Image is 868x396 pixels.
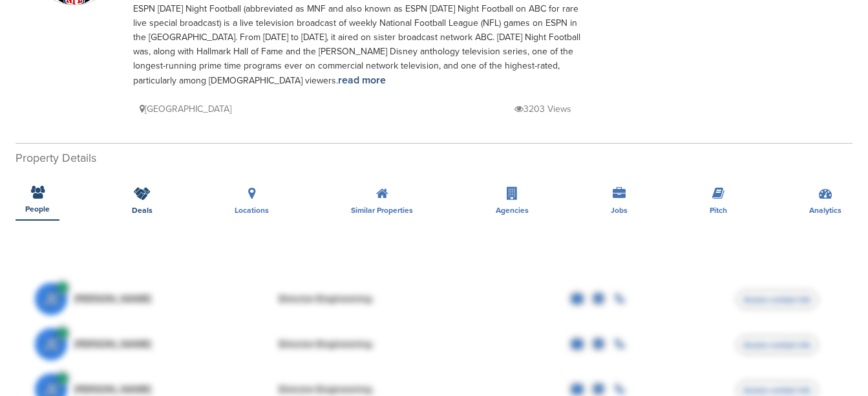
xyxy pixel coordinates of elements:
[16,149,852,167] h2: Property Details
[338,74,386,87] a: read more
[351,206,413,214] span: Similar Properties
[74,339,152,349] span: [PERSON_NAME]
[74,294,152,304] span: [PERSON_NAME]
[611,206,628,214] span: Jobs
[278,384,472,395] div: Director Engineering
[140,101,231,117] p: [GEOGRAPHIC_DATA]
[74,384,152,395] span: [PERSON_NAME]
[278,294,472,304] div: Director Engineering
[25,205,50,213] span: People
[736,290,818,309] span: Access contact info
[35,328,67,360] span: JE
[710,206,727,214] span: Pitch
[35,276,833,322] a: JE [PERSON_NAME] Director Engineering Access contact info
[132,206,153,214] span: Deals
[736,335,818,355] span: Access contact info
[278,339,472,349] div: Director Engineering
[809,206,842,214] span: Analytics
[35,322,833,367] a: JE [PERSON_NAME] Director Engineering Access contact info
[496,206,529,214] span: Agencies
[235,206,269,214] span: Locations
[133,2,586,88] div: ESPN [DATE] Night Football (abbreviated as MNF and also known as ESPN [DATE] Night Football on AB...
[514,101,571,117] p: 3203 Views
[35,283,67,315] span: JE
